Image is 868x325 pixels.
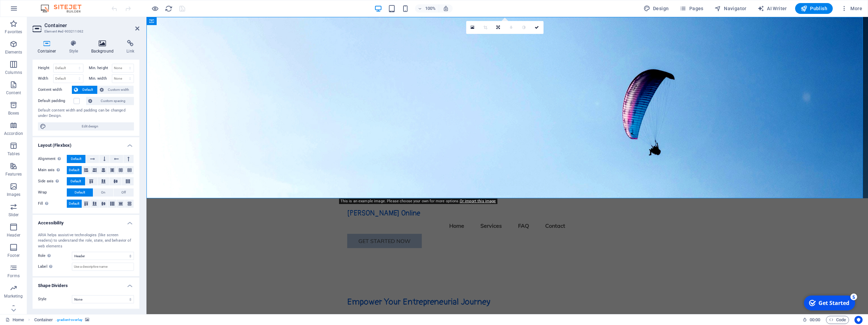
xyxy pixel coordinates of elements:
p: Features [5,171,22,177]
p: Boxes [8,110,19,116]
span: Custom spacing [94,97,132,105]
h4: Container [33,40,64,54]
button: reload [164,4,173,13]
h4: Layout (Flexbox) [33,137,139,149]
p: Marketing [4,293,23,299]
span: Off [121,188,126,197]
a: Click to cancel selection. Double-click to open Pages [5,316,24,324]
span: On [101,188,105,197]
a: Greyscale [518,21,531,34]
div: ARIA helps assistive technologies (like screen readers) to understand the role, state, and behavi... [38,232,134,249]
a: Change orientation [492,21,505,34]
i: On resize automatically adjust zoom level to fit chosen device. [443,5,449,12]
h4: Shape Dividers [33,278,139,290]
label: Alignment [38,155,67,163]
label: Label [38,263,72,271]
span: Role [38,252,53,260]
button: Default [67,155,85,163]
h6: 100% [425,4,436,13]
label: Min. height [89,66,112,70]
button: Usercentrics [854,316,863,324]
p: Favorites [5,29,22,35]
span: Edit design [48,122,132,130]
i: This element contains a background [85,318,89,322]
label: Fill [38,200,67,208]
button: Edit design [38,122,134,130]
h4: Background [86,40,122,54]
label: Side axis [38,177,67,185]
button: Design [641,3,672,14]
label: Content width [38,86,72,94]
p: Columns [5,70,22,75]
p: Tables [7,151,20,157]
span: Custom width [106,86,132,94]
span: More [841,5,862,12]
span: Code [829,316,846,324]
a: Blur [505,21,518,34]
button: Default [72,86,97,94]
i: Reload page [165,5,173,13]
span: AI Writer [757,5,787,12]
h2: Container [44,22,139,28]
span: Design [644,5,669,12]
label: Wrap [38,188,67,197]
button: On [93,188,113,197]
button: AI Writer [755,3,790,14]
p: Content [6,90,21,96]
div: 5 [48,1,55,7]
a: Crop mode [479,21,492,34]
button: Default [67,200,82,208]
div: Design (Ctrl+Alt+Y) [641,3,672,14]
label: Width [38,77,53,80]
h3: Element #ed-903211062 [44,28,126,35]
button: Code [826,316,849,324]
label: Min. width [89,77,112,80]
h4: Accessibility [33,215,139,227]
span: Default [69,166,79,174]
span: Default [69,200,79,208]
div: Get Started 5 items remaining, 0% complete [2,3,53,18]
img: Editor Logo [39,4,90,13]
button: 100% [415,4,439,13]
p: Images [7,192,21,197]
a: Or import this image [460,199,496,203]
a: Confirm ( Ctrl ⏎ ) [531,21,544,34]
button: Off [114,188,134,197]
input: Use a descriptive name [72,263,134,271]
button: Default [67,177,85,185]
span: Default [75,188,85,197]
span: Navigator [714,5,747,12]
button: Custom width [98,86,134,94]
span: Click to select. Double-click to edit [34,316,53,324]
label: Default padding [38,97,74,105]
button: Default [67,188,93,197]
p: Slider [8,212,19,218]
button: Pages [677,3,706,14]
button: Click here to leave preview mode and continue editing [151,4,159,13]
p: Accordion [4,131,23,136]
h4: Link [121,40,139,54]
span: Pages [679,5,703,12]
button: Custom spacing [86,97,134,105]
div: Get Started [17,6,47,14]
button: Default [67,166,82,174]
div: This is an example image. Please choose your own for more options. [339,199,497,204]
label: Main axis [38,166,67,174]
div: Default content width and padding can be changed under Design. [38,108,134,119]
span: Default [80,86,95,94]
p: Footer [7,253,20,258]
span: Default [71,177,81,185]
button: Publish [795,3,833,14]
button: More [838,3,865,14]
label: Height [38,66,53,70]
span: 00 00 [810,316,820,324]
p: Elements [5,49,22,55]
span: Publish [801,5,827,12]
span: Default [71,155,81,163]
button: Navigator [712,3,749,14]
p: Forms [7,273,20,279]
span: Style [38,297,47,301]
span: : [814,317,815,322]
h4: Style [64,40,86,54]
nav: breadcrumb [34,316,90,324]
